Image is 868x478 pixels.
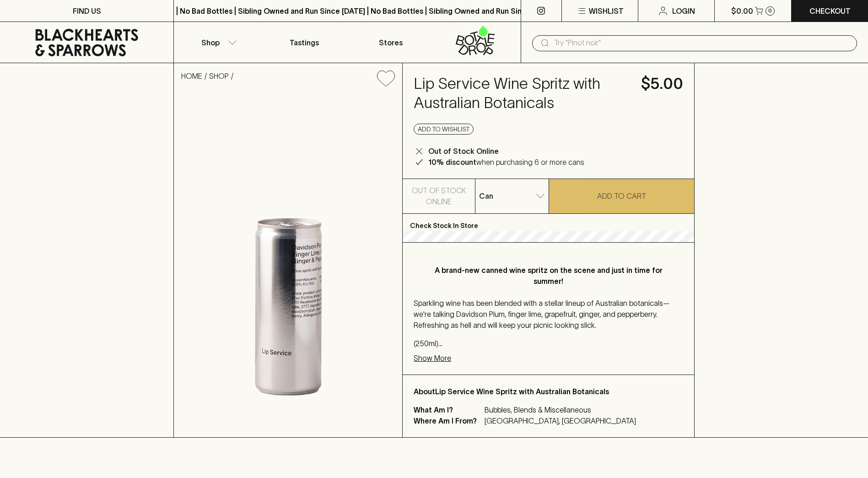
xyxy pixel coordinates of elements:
[641,74,683,93] h4: $5.00
[209,72,229,80] a: SHOP
[479,190,493,201] p: Can
[414,404,482,415] p: What Am I?
[347,22,434,63] a: Stores
[428,146,499,157] p: Out of Stock Online
[589,5,624,16] p: Wishlist
[485,415,636,426] p: [GEOGRAPHIC_DATA], [GEOGRAPHIC_DATA]
[174,22,260,63] button: Shop
[809,5,851,16] p: Checkout
[414,415,482,426] p: Where Am I From?
[414,386,683,397] p: About Lip Service Wine Spritz with Australian Botanicals
[261,22,347,63] a: Tastings
[412,185,466,196] p: Out of Stock
[731,5,753,16] p: $0.00
[174,94,402,437] img: 33727.png
[432,265,664,287] p: A brand-new canned wine spritz on the scene and just in time for summer!
[403,214,694,231] p: Check Stock In Store
[475,187,548,205] div: Can
[554,36,850,50] input: Try "Pinot noir"
[672,5,695,16] p: Login
[201,37,220,48] p: Shop
[373,67,399,90] button: Add to wishlist
[485,404,636,415] p: Bubbles, Blends & Miscellaneous
[414,353,451,364] p: Show More
[379,37,403,48] p: Stores
[768,8,772,13] p: 0
[428,157,584,168] p: when purchasing 6 or more cans
[181,72,202,80] a: HOME
[414,298,683,331] p: Sparkling wine has been blended with a stellar lineup of Australian botanicals—we're talking Davi...
[73,5,101,16] p: FIND US
[414,74,630,113] h4: Lip Service Wine Spritz with Australian Botanicals
[414,338,683,349] p: (250ml)
[428,158,476,166] b: 10% discount
[426,196,452,207] p: Online
[414,124,474,135] button: Add to wishlist
[290,37,319,48] p: Tastings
